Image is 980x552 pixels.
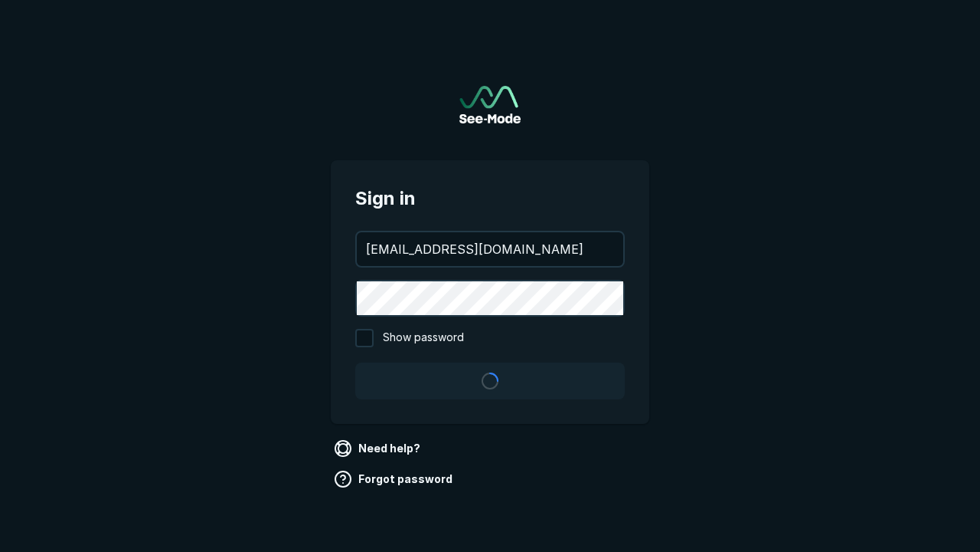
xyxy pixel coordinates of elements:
span: Sign in [355,185,625,212]
a: Go to sign in [459,86,521,123]
a: Need help? [331,436,426,461]
input: your@email.com [357,232,623,266]
a: Forgot password [331,467,459,491]
img: See-Mode Logo [459,86,521,123]
span: Show password [383,329,464,347]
